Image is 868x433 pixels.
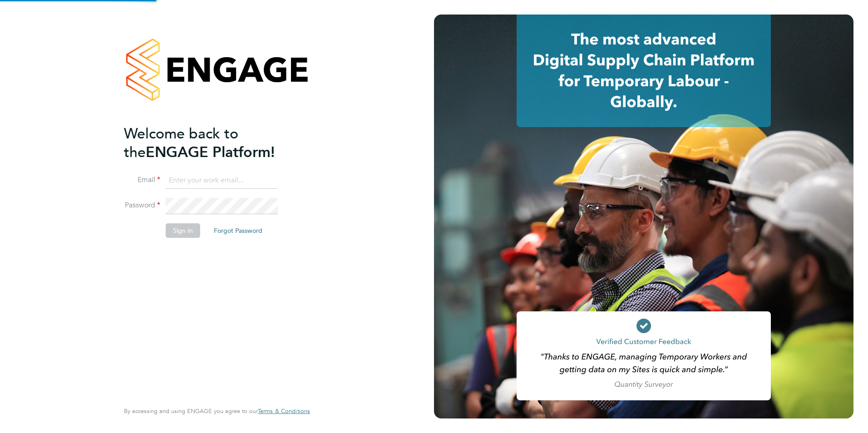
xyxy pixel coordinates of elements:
label: Password [124,201,160,210]
span: Terms & Conditions [258,407,310,415]
a: Terms & Conditions [258,408,310,415]
h2: ENGAGE Platform! [124,124,301,162]
span: Welcome back to the [124,125,238,161]
label: Email [124,175,160,185]
button: Forgot Password [207,223,270,238]
span: By accessing and using ENGAGE you agree to our [124,407,310,415]
input: Enter your work email... [166,172,278,189]
button: Sign In [166,223,200,238]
